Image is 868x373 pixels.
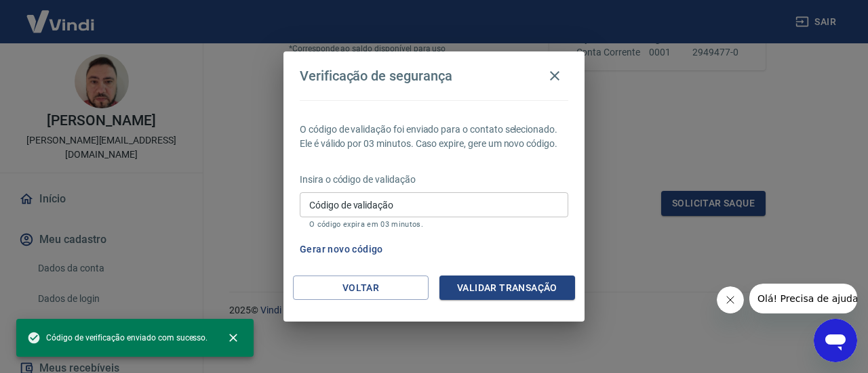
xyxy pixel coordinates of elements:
p: O código de validação foi enviado para o contato selecionado. Ele é válido por 03 minutos. Caso e... [300,123,568,151]
p: Insira o código de validação [300,173,568,187]
iframe: Botão para abrir a janela de mensagens [814,319,857,362]
button: close [218,323,248,353]
iframe: Fechar mensagem [717,286,744,313]
h4: Verificação de segurança [300,68,452,84]
span: Olá! Precisa de ajuda? [8,9,114,20]
p: O código expira em 03 minutos. [309,220,559,229]
iframe: Mensagem da empresa [749,284,857,313]
button: Gerar novo código [294,237,389,262]
button: Validar transação [439,276,575,301]
span: Código de verificação enviado com sucesso. [27,331,208,345]
button: Voltar [293,276,429,301]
